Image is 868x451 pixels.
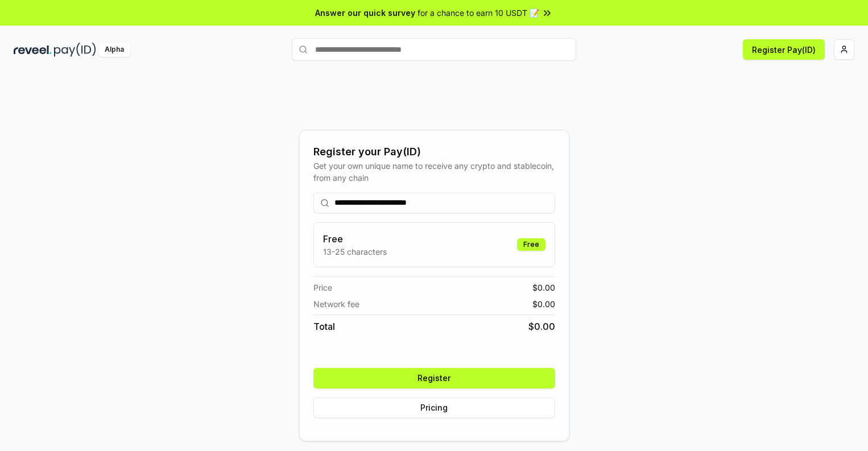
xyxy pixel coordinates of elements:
[528,320,555,333] span: $ 0.00
[743,39,825,60] button: Register Pay(ID)
[315,7,415,19] span: Answer our quick survey
[313,282,332,293] span: Price
[54,43,96,57] img: pay_id
[532,298,555,310] span: $ 0.00
[313,160,555,184] div: Get your own unique name to receive any crypto and stablecoin, from any chain
[98,43,130,57] div: Alpha
[313,368,555,388] button: Register
[418,7,539,19] span: for a chance to earn 10 USDT 📝
[313,398,555,418] button: Pricing
[517,238,545,251] div: Free
[313,320,335,333] span: Total
[14,43,52,57] img: reveel_dark
[323,246,387,258] p: 13-25 characters
[313,144,555,160] div: Register your Pay(ID)
[323,232,387,246] h3: Free
[313,298,359,310] span: Network fee
[532,282,555,293] span: $ 0.00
